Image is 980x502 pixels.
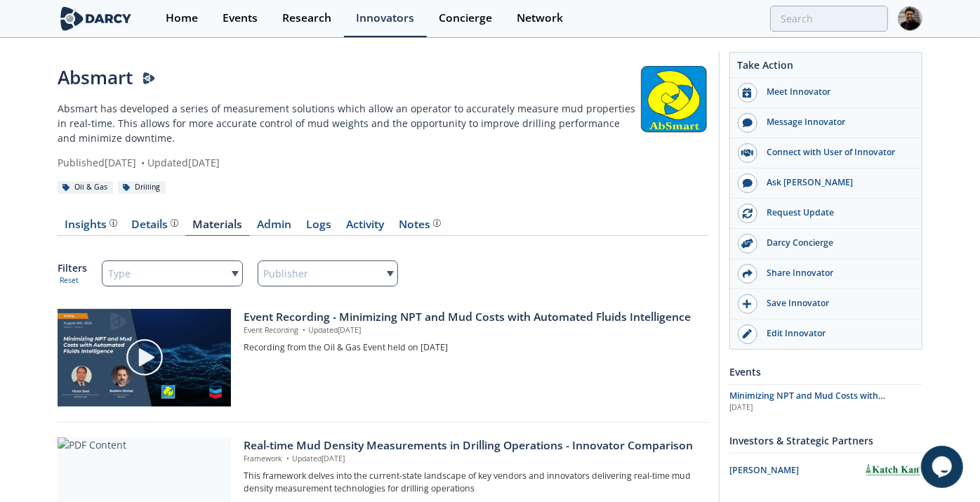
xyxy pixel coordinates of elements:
[730,319,922,349] a: Edit Innovator
[244,437,699,454] div: Real-time Mud Density Measurements in Drilling Operations - Innovator Comparison
[730,58,922,78] div: Take Action
[166,13,198,24] div: Home
[132,219,178,230] div: Details
[921,446,966,488] iframe: chat widget
[58,6,134,31] img: logo-wide.svg
[399,219,441,230] div: Notes
[58,260,87,275] p: Filters
[58,64,639,91] div: Absmart
[757,297,915,310] div: Save Innovator
[65,219,117,230] div: Insights
[757,116,915,128] div: Message Innovator
[58,101,639,145] p: Absmart has developed a series of measurement solutions which allow an operator to accurately mea...
[729,359,922,384] div: Events
[757,176,915,189] div: Ask [PERSON_NAME]
[244,454,699,465] p: Framework Updated [DATE]
[517,13,563,24] div: Network
[171,219,178,227] img: information.svg
[124,219,185,236] a: Details
[244,341,699,354] p: Recording from the Oil & Gas Event held on [DATE]
[300,325,308,335] span: •
[102,260,243,286] div: Type
[729,390,922,414] a: Minimizing NPT and Mud Costs with Automated Fluids Intelligence [DATE]
[439,13,492,24] div: Concierge
[757,206,915,219] div: Request Update
[729,464,863,477] div: [PERSON_NAME]
[139,156,147,169] span: •
[58,181,113,194] div: Oil & Gas
[244,309,699,326] div: Event Recording - Minimizing NPT and Mud Costs with Automated Fluids Intelligence
[258,260,399,286] div: Publisher
[244,470,699,496] p: This framework delves into the current-state landscape of key vendors and innovators delivering r...
[729,402,922,414] div: [DATE]
[356,13,414,24] div: Innovators
[223,13,258,24] div: Events
[244,325,699,336] p: Event Recording Updated [DATE]
[60,275,79,286] button: Reset
[282,13,331,24] div: Research
[58,219,124,236] a: Insights
[58,155,639,170] div: Published [DATE] Updated [DATE]
[118,181,166,194] div: Drilling
[863,461,922,480] img: Katch Kan
[299,219,339,236] a: Logs
[729,428,922,453] div: Investors & Strategic Partners
[729,458,922,483] a: [PERSON_NAME] Katch Kan
[125,338,164,377] img: play-chapters-gray.svg
[757,267,915,279] div: Share Innovator
[757,86,915,98] div: Meet Innovator
[770,6,888,32] input: Advanced Search
[433,219,441,227] img: information.svg
[757,237,915,249] div: Darcy Concierge
[110,219,117,227] img: information.svg
[898,6,922,31] img: Profile
[250,219,299,236] a: Admin
[58,309,231,407] img: Video Content
[392,219,448,236] a: Notes
[264,264,309,284] span: Publisher
[58,309,709,407] a: Video Content Event Recording - Minimizing NPT and Mud Costs with Automated Fluids Intelligence E...
[185,219,250,236] a: Materials
[730,289,922,319] button: Save Innovator
[757,146,915,159] div: Connect with User of Innovator
[339,219,392,236] a: Activity
[729,390,885,414] span: Minimizing NPT and Mud Costs with Automated Fluids Intelligence
[284,454,292,463] span: •
[108,264,131,284] span: Type
[143,72,155,85] img: Darcy Presenter
[757,327,915,340] div: Edit Innovator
